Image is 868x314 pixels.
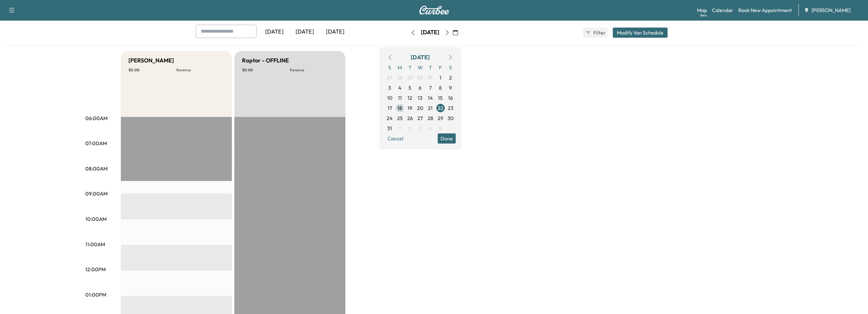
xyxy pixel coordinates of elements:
[387,74,392,81] span: 27
[407,114,413,122] span: 26
[421,29,439,36] div: [DATE]
[428,104,433,112] span: 21
[320,25,350,39] div: [DATE]
[439,125,442,132] span: 5
[85,114,108,122] p: 06:00AM
[419,6,449,15] img: Curbee Logo
[415,62,425,73] span: W
[388,84,391,92] span: 3
[397,104,402,112] span: 18
[411,53,430,62] div: [DATE]
[447,114,454,122] span: 30
[387,114,393,122] span: 24
[387,125,392,132] span: 31
[290,67,338,73] p: Revenue
[428,94,433,102] span: 14
[418,94,422,102] span: 13
[449,84,452,92] span: 9
[428,74,433,81] span: 31
[700,13,707,18] div: Beta
[440,74,441,81] span: 1
[408,125,411,132] span: 2
[712,6,733,14] a: Calendar
[438,133,456,144] button: Done
[438,94,443,102] span: 15
[448,94,453,102] span: 16
[128,56,174,65] h5: [PERSON_NAME]
[399,125,401,132] span: 1
[85,240,105,248] p: 11:00AM
[812,6,851,14] span: [PERSON_NAME]
[128,67,176,73] p: $ 0.00
[583,28,608,38] button: Filter
[417,104,423,112] span: 20
[408,94,412,102] span: 12
[259,25,290,39] div: [DATE]
[408,84,411,92] span: 5
[85,190,108,197] p: 09:00AM
[435,62,446,73] span: F
[290,25,320,39] div: [DATE]
[419,125,421,132] span: 3
[425,62,435,73] span: T
[398,84,401,92] span: 4
[397,114,403,122] span: 25
[395,62,405,73] span: M
[176,67,224,73] p: Revenue
[438,104,443,112] span: 22
[417,114,423,122] span: 27
[385,133,406,144] button: Cancel
[429,125,432,132] span: 4
[697,6,707,14] a: MapBeta
[613,28,668,38] button: Modify Van Schedule
[85,291,106,298] p: 01:00PM
[387,94,392,102] span: 10
[85,266,106,273] p: 12:00PM
[438,114,443,122] span: 29
[388,104,392,112] span: 17
[593,29,605,36] span: Filter
[448,104,454,112] span: 23
[417,74,423,81] span: 30
[85,139,107,147] p: 07:00AM
[405,62,415,73] span: T
[439,84,442,92] span: 8
[242,67,290,73] p: $ 0.00
[738,6,792,14] a: Book New Appointment
[385,62,395,73] span: S
[398,94,402,102] span: 11
[85,215,107,223] p: 10:00AM
[408,104,412,112] span: 19
[427,114,433,122] span: 28
[85,165,108,172] p: 08:00AM
[449,74,452,81] span: 2
[242,56,289,65] h5: Raptor - OFFLINE
[407,74,413,81] span: 29
[419,84,421,92] span: 6
[397,74,403,81] span: 28
[429,84,432,92] span: 7
[446,62,456,73] span: S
